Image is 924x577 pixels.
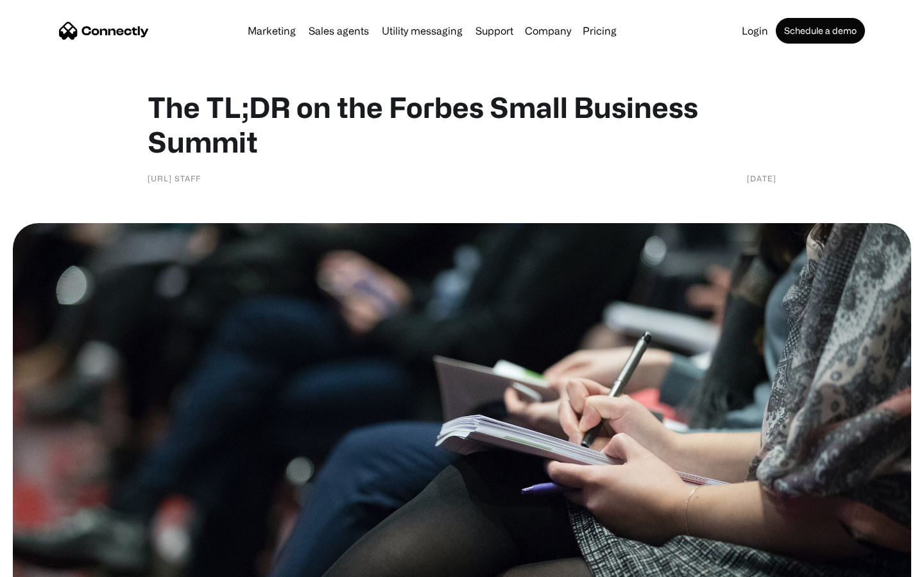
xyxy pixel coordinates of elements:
[304,26,374,36] a: Sales agents
[577,26,622,36] a: Pricing
[470,26,518,36] a: Support
[737,26,773,36] a: Login
[148,172,201,185] div: [URL] Staff
[26,555,77,573] ul: Language list
[747,172,776,185] div: [DATE]
[148,90,776,159] h1: The TL;DR on the Forbes Small Business Summit
[525,22,571,40] div: Company
[13,555,77,573] aside: Language selected: English
[243,26,301,36] a: Marketing
[377,26,468,36] a: Utility messaging
[776,18,865,44] a: Schedule a demo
